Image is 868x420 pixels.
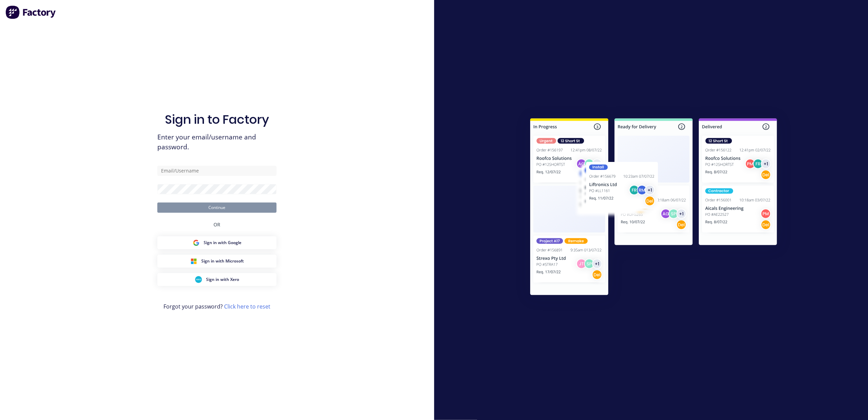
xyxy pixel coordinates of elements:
img: Google Sign in [193,239,200,246]
span: Sign in with Google [204,240,241,246]
img: Microsoft Sign in [190,258,197,265]
img: Sign in [515,105,792,311]
h1: Sign in to Factory [165,112,269,127]
span: Enter your email/username and password. [157,132,277,152]
img: Factory [5,5,57,19]
button: Google Sign inSign in with Google [157,236,277,249]
span: Sign in with Xero [206,276,239,283]
span: Sign in with Microsoft [201,258,244,264]
button: Xero Sign inSign in with Xero [157,273,277,286]
span: Forgot your password? [163,302,270,311]
input: Email/Username [157,166,277,176]
button: Microsoft Sign inSign in with Microsoft [157,255,277,268]
button: Continue [157,202,277,213]
a: Click here to reset [224,303,270,310]
img: Xero Sign in [195,276,202,283]
div: OR [214,213,220,236]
